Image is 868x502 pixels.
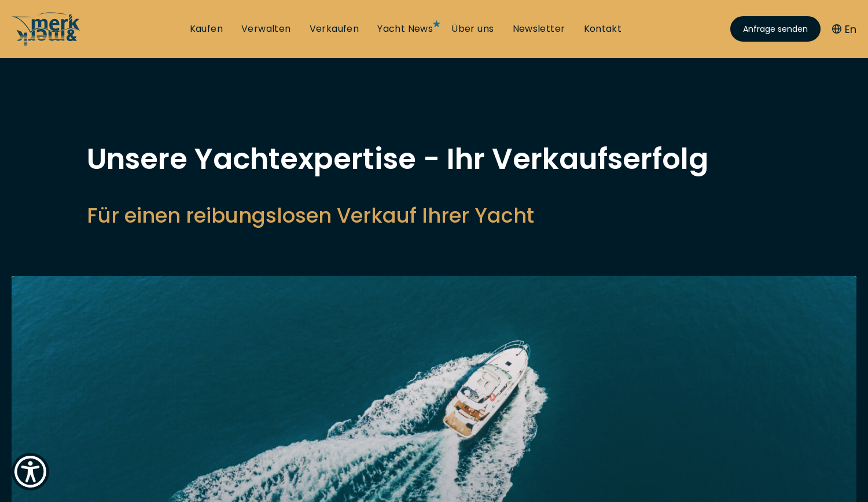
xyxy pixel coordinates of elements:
[87,201,781,230] h2: Für einen reibungslosen Verkauf Ihrer Yacht
[743,23,808,35] span: Anfrage senden
[87,145,781,174] h1: Unsere Yachtexpertise - Ihr Verkaufserfolg
[730,16,821,42] a: Anfrage senden
[451,23,494,35] a: Über uns
[310,23,359,35] a: Verkaufen
[584,23,622,35] a: Kontakt
[12,453,49,490] button: Show Accessibility Preferences
[377,23,433,35] a: Yacht News
[513,23,565,35] a: Newsletter
[832,21,856,37] button: En
[241,23,291,35] a: Verwalten
[190,23,223,35] a: Kaufen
